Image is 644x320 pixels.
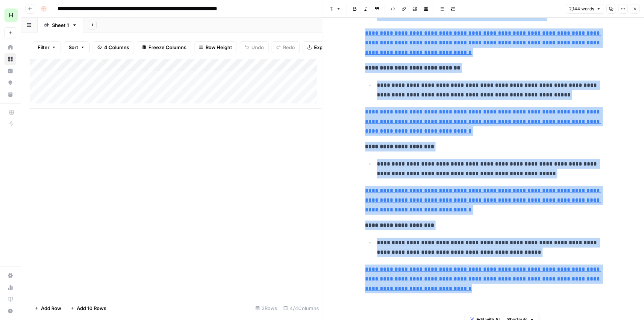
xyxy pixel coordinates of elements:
[4,305,16,317] button: Help + Support
[33,41,61,53] button: Filter
[9,11,13,20] span: H
[66,302,111,314] button: Add 10 Rows
[77,304,106,312] span: Add 10 Rows
[4,89,16,101] a: Your Data
[41,304,61,312] span: Add Row
[4,293,16,305] a: Learning Hub
[303,41,345,53] button: Export CSV
[64,41,90,53] button: Sort
[4,282,16,293] a: Usage
[4,53,16,65] a: Browse
[104,44,129,51] span: 4 Columns
[4,77,16,89] a: Opportunities
[251,44,264,51] span: Undo
[4,41,16,53] a: Home
[280,302,322,314] div: 4/4 Columns
[272,41,300,53] button: Redo
[69,44,78,51] span: Sort
[38,44,49,51] span: Filter
[566,4,604,14] button: 2,144 words
[137,41,191,53] button: Freeze Columns
[252,302,280,314] div: 2 Rows
[30,302,66,314] button: Add Row
[240,41,269,53] button: Undo
[38,18,83,33] a: Sheet 1
[569,6,594,12] span: 2,144 words
[52,21,69,29] div: Sheet 1
[4,270,16,282] a: Settings
[93,41,134,53] button: 4 Columns
[4,6,16,24] button: Workspace: Hasbrook
[314,44,340,51] span: Export CSV
[148,44,186,51] span: Freeze Columns
[206,44,232,51] span: Row Height
[194,41,237,53] button: Row Height
[283,44,295,51] span: Redo
[4,65,16,77] a: Insights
